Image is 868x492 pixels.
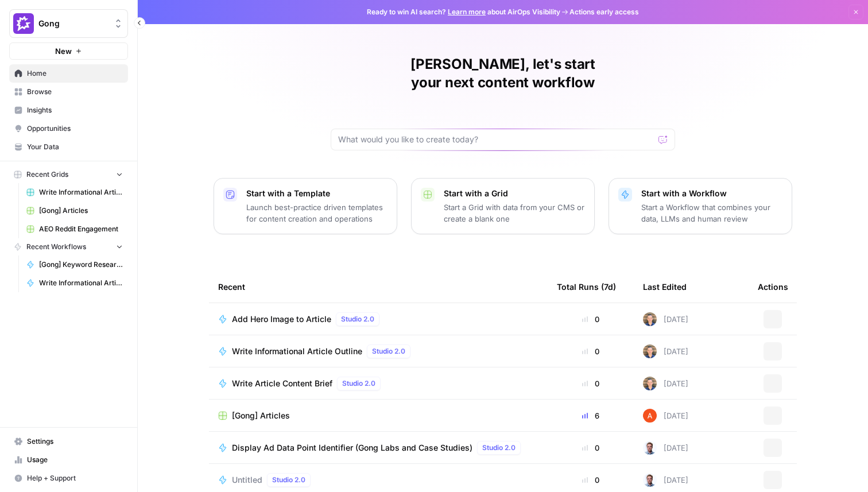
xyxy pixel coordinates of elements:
div: 0 [557,346,625,357]
a: [Gong] Articles [21,202,128,220]
span: Recent Workflows [26,242,86,252]
div: 0 [557,474,625,486]
p: Start with a Template [246,188,387,199]
span: [Gong] Articles [232,410,290,421]
img: 50s1itr6iuawd1zoxsc8bt0iyxwq [643,377,657,390]
div: [DATE] [643,409,688,423]
button: Start with a TemplateLaunch best-practice driven templates for content creation and operations [214,178,397,234]
div: 6 [557,410,625,421]
div: 0 [557,378,625,389]
span: Add Hero Image to Article [232,313,331,325]
span: Gong [38,18,108,29]
a: Display Ad Data Point Identifier (Gong Labs and Case Studies)Studio 2.0 [218,441,538,455]
div: 0 [557,313,625,325]
img: cje7zb9ux0f2nqyv5qqgv3u0jxek [643,409,657,423]
span: Write Informational Article Outline [232,346,362,357]
a: Settings [9,432,128,451]
span: [Gong] Keyword Research [39,259,123,270]
a: Opportunities [9,119,128,138]
div: Total Runs (7d) [557,271,616,303]
div: [DATE] [643,377,688,390]
a: Your Data [9,138,128,156]
button: Recent Grids [9,166,128,183]
p: Start with a Workflow [641,188,782,199]
span: Home [27,68,123,79]
button: New [9,42,128,60]
span: Studio 2.0 [341,314,374,324]
button: Start with a WorkflowStart a Workflow that combines your data, LLMs and human review [609,178,792,234]
span: Recent Grids [26,169,68,180]
a: [Gong] Articles [218,410,538,421]
img: 50s1itr6iuawd1zoxsc8bt0iyxwq [643,312,657,326]
span: Ready to win AI search? about AirOps Visibility [367,7,560,17]
div: Last Edited [643,271,687,303]
span: [Gong] Articles [39,206,123,216]
span: Settings [27,436,123,447]
span: Untitled [232,474,262,486]
span: Your Data [27,142,123,152]
span: Browse [27,87,123,97]
a: Learn more [448,7,486,16]
button: Start with a GridStart a Grid with data from your CMS or create a blank one [411,178,595,234]
span: AEO Reddit Engagement [39,224,123,234]
span: Write Article Content Brief [232,378,332,389]
a: Home [9,64,128,83]
span: Studio 2.0 [372,346,405,357]
div: [DATE] [643,344,688,358]
p: Start with a Grid [444,188,585,199]
div: [DATE] [643,441,688,455]
a: AEO Reddit Engagement [21,220,128,238]
a: Write Informational Article Body [21,274,128,292]
span: Actions early access [569,7,639,17]
input: What would you like to create today? [338,134,654,145]
span: Studio 2.0 [342,378,375,389]
div: Recent [218,271,538,303]
button: Workspace: Gong [9,9,128,38]
button: Recent Workflows [9,238,128,255]
p: Start a Workflow that combines your data, LLMs and human review [641,202,782,224]
img: Gong Logo [13,13,34,34]
img: 50s1itr6iuawd1zoxsc8bt0iyxwq [643,344,657,358]
a: Add Hero Image to ArticleStudio 2.0 [218,312,538,326]
img: bf076u973kud3p63l3g8gndu11n6 [643,473,657,487]
img: bf076u973kud3p63l3g8gndu11n6 [643,441,657,455]
div: 0 [557,442,625,454]
span: New [55,45,72,57]
a: Write Article Content BriefStudio 2.0 [218,377,538,390]
span: Display Ad Data Point Identifier (Gong Labs and Case Studies) [232,442,472,454]
span: Insights [27,105,123,115]
span: Write Informational Article Body [39,278,123,288]
span: Opportunities [27,123,123,134]
a: Browse [9,83,128,101]
span: Write Informational Articles [39,187,123,197]
p: Launch best-practice driven templates for content creation and operations [246,202,387,224]
div: [DATE] [643,312,688,326]
p: Start a Grid with data from your CMS or create a blank one [444,202,585,224]
a: Insights [9,101,128,119]
span: Usage [27,455,123,465]
h1: [PERSON_NAME], let's start your next content workflow [331,55,675,92]
a: Usage [9,451,128,469]
a: UntitledStudio 2.0 [218,473,538,487]
a: Write Informational Articles [21,183,128,202]
div: [DATE] [643,473,688,487]
span: Studio 2.0 [482,443,516,453]
div: Actions [758,271,788,303]
a: [Gong] Keyword Research [21,255,128,274]
span: Studio 2.0 [272,475,305,485]
span: Help + Support [27,473,123,483]
a: Write Informational Article OutlineStudio 2.0 [218,344,538,358]
button: Help + Support [9,469,128,487]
